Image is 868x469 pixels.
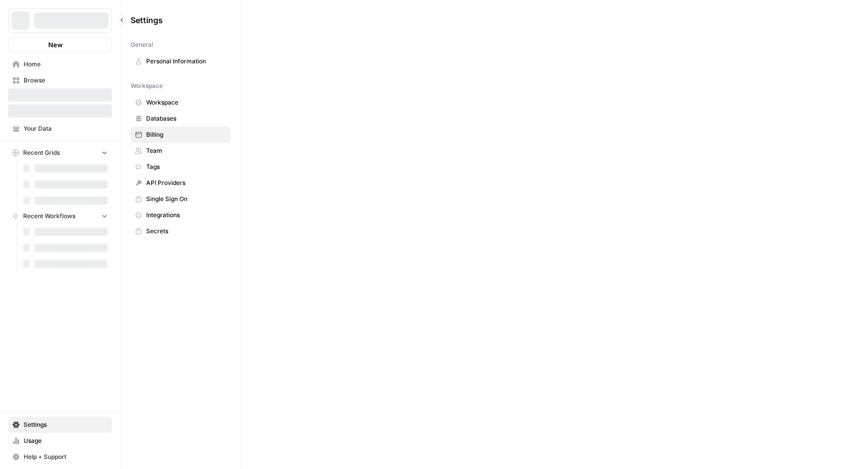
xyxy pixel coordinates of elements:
span: Usage [24,436,107,445]
span: Recent Workflows [23,212,75,221]
span: Recent Grids [23,148,60,157]
a: Team [131,143,231,159]
span: Secrets [146,227,226,236]
span: Integrations [146,211,226,220]
button: Help + Support [8,449,112,465]
a: Tags [131,159,231,175]
span: Help + Support [24,452,107,461]
span: Personal Information [146,57,226,66]
button: New [8,37,112,52]
span: Single Sign On [146,195,226,204]
span: API Providers [146,178,226,187]
span: Workspace [146,98,226,107]
span: Billing [146,130,226,139]
a: Your Data [8,121,112,137]
span: Tags [146,162,226,171]
a: Secrets [131,223,231,239]
span: Home [24,60,107,69]
span: Browse [24,76,107,85]
a: Browse [8,72,112,88]
a: Usage [8,433,112,449]
a: Billing [131,127,231,143]
button: Recent Workflows [8,209,112,224]
span: Settings [24,420,107,429]
a: Workspace [131,95,231,111]
span: Workspace [131,81,163,90]
span: General [131,40,153,49]
span: Team [146,146,226,155]
a: Integrations [131,207,231,223]
a: Settings [8,417,112,433]
a: Databases [131,111,231,127]
a: API Providers [131,175,231,191]
a: Single Sign On [131,191,231,207]
span: New [48,40,63,50]
button: Recent Grids [8,145,112,160]
span: Settings [131,14,163,26]
span: Your Data [24,124,107,133]
span: Databases [146,114,226,123]
a: Personal Information [131,53,231,69]
a: Home [8,56,112,72]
